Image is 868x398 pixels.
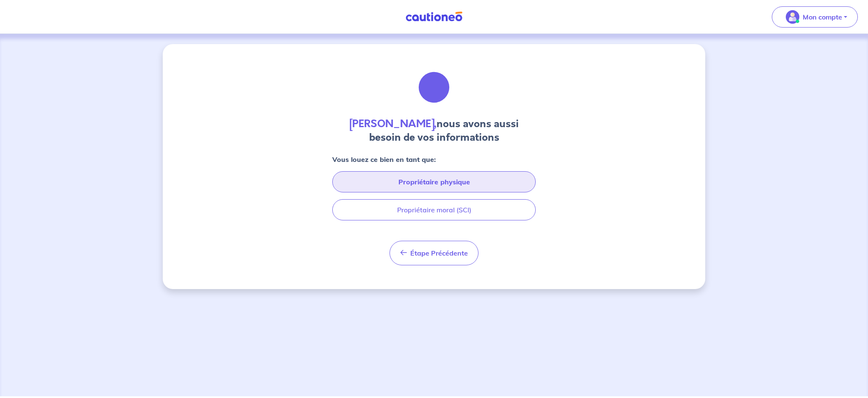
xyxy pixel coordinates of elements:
button: Étape Précédente [389,241,479,265]
img: Cautioneo [402,11,466,22]
button: illu_account_valid_menu.svgMon compte [772,6,858,28]
button: Propriétaire physique [332,171,536,192]
img: illu_document_signature.svg [411,64,457,110]
strong: Vous louez ce bien en tant que: [332,155,436,164]
p: Mon compte [803,12,842,22]
button: Propriétaire moral (SCI) [332,199,536,220]
h4: nous avons aussi besoin de vos informations [332,117,536,144]
strong: [PERSON_NAME], [349,117,437,131]
span: Étape Précédente [410,249,468,257]
img: illu_account_valid_menu.svg [786,10,799,24]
